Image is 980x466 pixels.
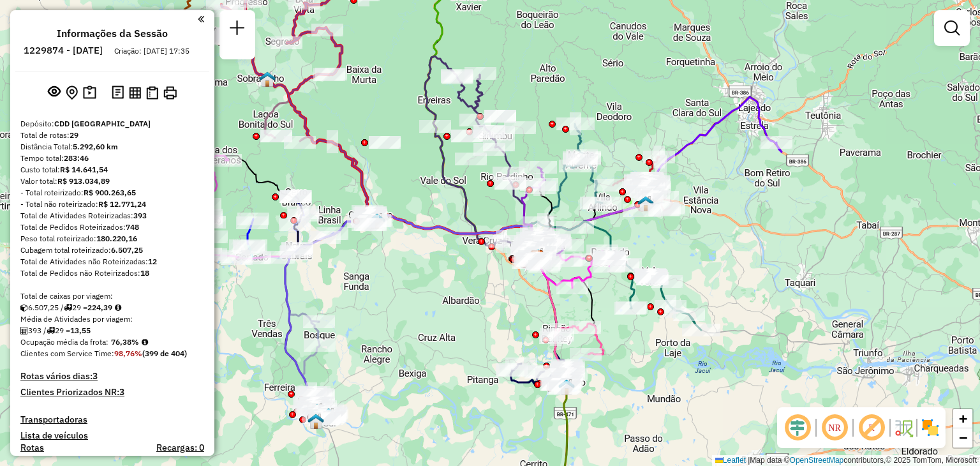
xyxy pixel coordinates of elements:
[60,165,108,174] strong: R$ 14.641,54
[80,83,99,103] button: Painel de Sugestão
[953,428,972,447] a: Zoom out
[156,442,204,453] h4: Recargas: 0
[20,256,204,267] div: Total de Atividades não Roteirizadas:
[111,337,139,347] strong: 76,38%
[939,15,965,41] a: Exibir filtros
[558,379,575,395] img: Rio Pardo
[142,349,187,358] strong: (399 de 404)
[144,84,161,102] button: Visualizar Romaneio
[20,164,204,176] div: Custo total:
[20,290,204,302] div: Total de caixas por viagem:
[920,417,940,438] img: Exibir/Ocultar setores
[20,325,204,336] div: 393 / 29 =
[114,349,142,358] strong: 98,76%
[20,313,204,325] div: Média de Atividades por viagem:
[953,409,972,428] a: Zoom in
[20,430,204,441] h4: Lista de veículos
[63,83,80,103] button: Centralizar mapa no depósito ou ponto de apoio
[20,176,204,187] div: Valor total:
[20,337,108,347] span: Ocupação média da frota:
[142,338,148,346] em: Média calculada utilizando a maior ocupação (%Peso ou %Cubagem) de cada rota da sessão. Rotas cro...
[20,187,204,199] div: - Total roteirizado:
[54,119,151,128] strong: CDD [GEOGRAPHIC_DATA]
[119,386,124,398] strong: 3
[57,27,168,40] h4: Informações da Sessão
[47,327,55,334] i: Total de rotas
[20,141,204,153] div: Distância Total:
[959,430,967,446] span: −
[73,142,118,151] strong: 5.292,60 km
[451,130,483,142] div: Atividade não roteirizada - BAR E MERCADO PRIMAV
[20,327,28,334] i: Total de Atividades
[109,83,126,103] button: Logs desbloquear sessão
[473,125,505,138] div: Atividade não roteirizada - CLAUDIO KUNTZER 6958
[20,302,204,313] div: 6.507,25 / 29 =
[87,303,112,312] strong: 224,39
[20,267,204,279] div: Total de Pedidos não Roteirizados:
[57,176,110,186] strong: R$ 913.034,89
[748,456,750,465] span: |
[20,118,204,130] div: Depósito:
[484,110,516,123] div: Atividade não roteirizada - LUIS KANITZ JUNIOR
[959,410,967,426] span: +
[133,211,147,220] strong: 393
[20,414,204,425] h4: Transportadoras
[483,139,515,151] div: Atividade não roteirizada - SELMA VERONICA MARQU
[320,407,337,424] img: FAD Santa Cruz do Sul- Cachoeira
[259,71,276,87] img: Sobradinho
[20,387,204,398] h4: Clientes Priorizados NR:
[20,199,204,210] div: - Total não roteirizado:
[84,188,136,197] strong: R$ 900.263,65
[308,413,324,430] img: Cachoeira do Sul
[893,417,914,438] img: Fluxo de ruas
[198,11,204,26] a: Clique aqui para minimizar o painel
[45,82,63,103] button: Exibir sessão original
[148,257,157,266] strong: 12
[225,15,250,44] a: Nova sessão e pesquisa
[473,143,505,156] div: Atividade não roteirizada - COML HAAG
[20,371,204,382] h4: Rotas vários dias:
[20,210,204,222] div: Total de Atividades Roteirizadas:
[126,222,139,232] strong: 748
[64,153,89,163] strong: 283:46
[715,456,746,465] a: Leaflet
[20,304,28,312] i: Cubagem total roteirizado
[111,245,143,255] strong: 6.507,25
[494,177,526,190] div: Atividade não roteirizada - MERCADO KUNTZ
[637,195,654,212] img: Venâncio Aires
[493,167,524,179] div: Atividade não roteirizada - ACOUGUE OLIVEIRA
[109,45,195,57] div: Criação: [DATE] 17:35
[20,349,114,358] span: Clientes com Service Time:
[20,442,44,453] a: Rotas
[782,412,813,443] span: Ocultar deslocamento
[856,412,887,443] span: Exibir rótulo
[20,153,204,164] div: Tempo total:
[96,234,137,243] strong: 180.220,16
[20,244,204,256] div: Cubagem total roteirizado:
[459,114,491,126] div: Atividade não roteirizada - REDIESKE, BUBLITZ e
[98,199,146,209] strong: R$ 12.771,24
[20,222,204,233] div: Total de Pedidos Roteirizados:
[20,130,204,141] div: Total de rotas:
[504,121,536,134] div: Atividade não roteirizada - IGOR
[70,326,91,335] strong: 13,55
[161,84,179,102] button: Imprimir Rotas
[790,456,844,465] a: OpenStreetMap
[369,136,401,149] div: Atividade não roteirizada - DANUSA BEEISE
[712,455,980,466] div: Map data © contributors,© 2025 TomTom, Microsoft
[115,304,121,312] i: Meta Caixas/viagem: 212,48 Diferença: 11,91
[819,412,850,443] span: Ocultar NR
[483,126,515,139] div: Atividade não roteirizada - BAR E ARMAZEM RIO PE
[369,213,385,229] img: Candelária
[93,370,98,382] strong: 3
[20,233,204,244] div: Peso total roteirizado:
[64,304,72,312] i: Total de rotas
[126,84,144,101] button: Visualizar relatório de Roteirização
[70,130,78,140] strong: 29
[140,268,149,278] strong: 18
[24,45,103,56] h6: 1229874 - [DATE]
[455,153,487,165] div: Atividade não roteirizada - RECANTO DO FALA BICH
